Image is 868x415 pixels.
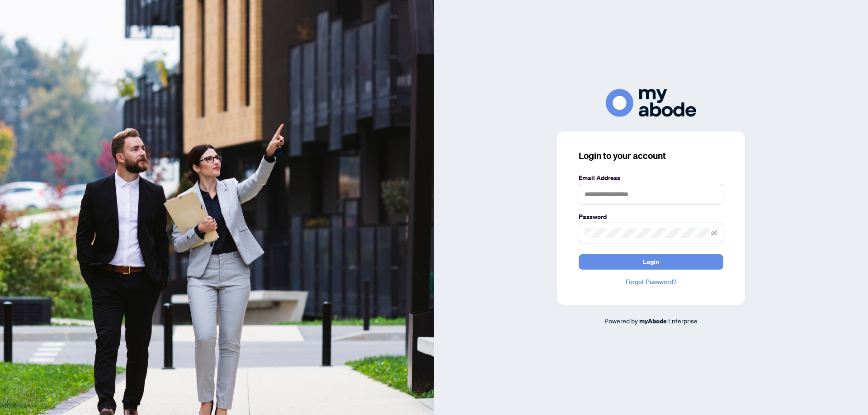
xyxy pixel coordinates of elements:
[604,317,638,325] span: Powered by
[668,317,698,325] span: Enterprise
[639,316,667,326] a: myAbode
[643,255,659,269] span: Login
[579,149,723,162] h3: Login to your account
[579,173,723,183] label: Email Address
[579,277,723,287] a: Forgot Password?
[606,89,696,117] img: ma-logo
[579,212,723,222] label: Password
[711,230,717,236] span: eye-invisible
[579,254,723,270] button: Login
